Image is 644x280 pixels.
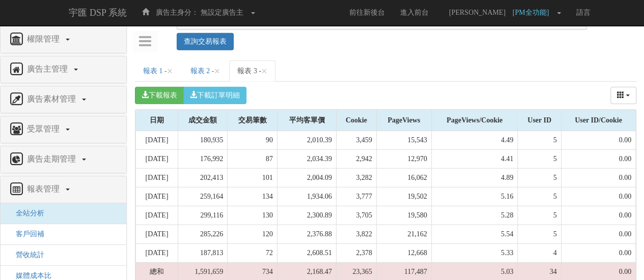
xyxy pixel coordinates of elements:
[228,110,276,131] div: 交易筆數
[277,131,336,150] td: 2,010.39
[24,95,81,103] span: 廣告素材管理
[136,110,178,131] div: 日期
[229,60,275,82] a: 報表 3 -
[431,244,517,263] td: 5.33
[136,244,178,263] td: [DATE]
[8,151,119,168] a: 廣告走期管理
[136,188,178,206] td: [DATE]
[261,66,267,77] button: Close
[24,184,65,193] span: 報表管理
[183,87,246,104] button: 下載訂單明細
[376,225,431,244] td: 21,162
[277,110,336,131] div: 平均客單價
[24,65,73,73] span: 廣告主管理
[24,154,81,163] span: 廣告走期管理
[136,131,178,150] td: [DATE]
[228,131,277,150] td: 90
[562,110,636,131] div: User ID/Cookie
[376,244,431,263] td: 12,668
[376,188,431,206] td: 19,502
[337,110,376,131] div: Cookie
[277,225,336,244] td: 2,376.88
[136,150,178,169] td: [DATE]
[277,244,336,263] td: 2,608.51
[178,150,227,169] td: 176,992
[136,206,178,225] td: [DATE]
[261,65,267,77] span: ×
[444,9,511,16] span: [PERSON_NAME]
[177,33,234,50] a: 查詢交易報表
[610,87,637,104] div: Columns
[518,225,561,244] td: 5
[518,206,561,225] td: 5
[167,66,173,77] button: Close
[135,87,184,104] button: 下載報表
[336,188,376,206] td: 3,777
[228,150,277,169] td: 87
[432,110,517,131] div: PageViews/Cookie
[277,206,336,225] td: 2,300.89
[376,131,431,150] td: 15,543
[201,9,243,16] span: 無設定廣告主
[431,131,517,150] td: 4.49
[136,225,178,244] td: [DATE]
[561,206,636,225] td: 0.00
[610,87,637,104] button: columns
[518,188,561,206] td: 5
[135,60,181,82] a: 報表 1 -
[178,206,227,225] td: 299,116
[8,181,119,198] a: 報表管理
[561,225,636,244] td: 0.00
[561,131,636,150] td: 0.00
[178,169,227,188] td: 202,413
[228,244,277,263] td: 72
[178,225,227,244] td: 285,226
[8,91,119,108] a: 廣告素材管理
[277,169,336,188] td: 2,004.09
[178,244,227,263] td: 187,813
[336,244,376,263] td: 2,378
[167,65,173,77] span: ×
[336,169,376,188] td: 3,282
[518,150,561,169] td: 5
[377,110,431,131] div: PageViews
[277,188,336,206] td: 1,934.06
[561,244,636,263] td: 0.00
[8,230,44,238] a: 客戶回補
[518,110,561,131] div: User ID
[24,35,65,43] span: 權限管理
[8,121,119,138] a: 受眾管理
[513,9,554,16] span: [PM全功能]
[431,225,517,244] td: 5.54
[214,66,220,77] button: Close
[518,131,561,150] td: 5
[178,131,227,150] td: 180,935
[431,188,517,206] td: 5.16
[518,244,561,263] td: 4
[228,169,277,188] td: 101
[376,169,431,188] td: 16,062
[8,272,51,279] a: 媒體成本比
[376,206,431,225] td: 19,580
[561,188,636,206] td: 0.00
[336,150,376,169] td: 2,942
[24,125,65,133] span: 受眾管理
[8,209,44,217] a: 全站分析
[431,150,517,169] td: 4.41
[228,225,277,244] td: 120
[336,131,376,150] td: 3,459
[277,150,336,169] td: 2,034.39
[228,188,277,206] td: 134
[336,225,376,244] td: 3,822
[8,251,44,259] a: 營收統計
[8,61,119,78] a: 廣告主管理
[431,206,517,225] td: 5.28
[136,169,178,188] td: [DATE]
[214,65,220,77] span: ×
[561,150,636,169] td: 0.00
[518,169,561,188] td: 5
[8,32,119,48] a: 權限管理
[156,9,199,16] span: 廣告主身分：
[228,206,277,225] td: 130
